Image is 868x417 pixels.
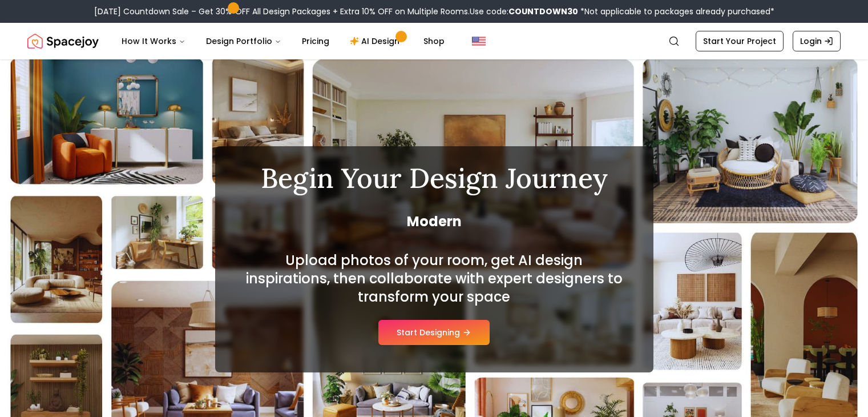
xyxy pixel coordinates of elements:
[470,6,578,17] span: Use code:
[414,30,454,53] a: Shop
[578,6,774,17] span: *Not applicable to packages already purchased*
[793,31,841,51] a: Login
[197,30,290,53] button: Design Portfolio
[243,165,626,192] h1: Begin Your Design Journey
[112,30,454,53] nav: Main
[293,30,338,53] a: Pricing
[27,23,841,59] nav: Global
[27,30,99,53] img: Spacejoy Logo
[341,30,412,53] a: AI Design
[472,34,486,48] img: United States
[378,320,490,345] button: Start Designing
[94,6,774,17] div: [DATE] Countdown Sale – Get 30% OFF All Design Packages + Extra 10% OFF on Multiple Rooms.
[27,30,99,53] a: Spacejoy
[508,6,578,17] b: COUNTDOWN30
[112,30,195,53] button: How It Works
[243,212,626,231] span: Modern
[696,31,784,51] a: Start Your Project
[243,251,626,306] h2: Upload photos of your room, get AI design inspirations, then collaborate with expert designers to...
